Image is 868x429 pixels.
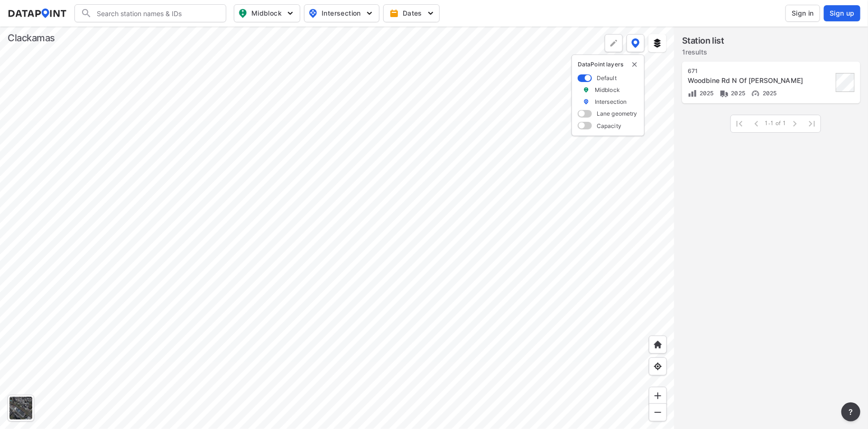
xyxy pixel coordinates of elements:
[847,406,855,418] span: ?
[682,47,724,57] label: 1 results
[605,34,623,52] div: Polygon tool
[631,61,638,68] button: delete
[237,8,249,19] img: map_pin_mid.602f9df1.svg
[426,9,435,18] img: 5YPKRKmlfpI5mqlR8AD95paCi+0kK1fRFDJSaMmawlwaeJcJwk9O2fotCW5ve9gAAAAASUVORK5CYII=
[697,90,714,97] span: 2025
[830,9,855,18] span: Sign up
[785,5,820,22] button: Sign in
[649,403,667,421] div: Zoom out
[597,74,617,82] label: Default
[784,5,822,22] a: Sign in
[307,8,319,19] img: map_pin_int.54838e6b.svg
[578,61,638,68] p: DataPoint layers
[583,98,590,106] img: marker_Intersection.6861001b.svg
[653,408,663,417] img: MAAAAAElFTkSuQmCC
[792,9,814,18] span: Sign in
[8,31,55,45] div: Clackamas
[92,6,220,21] input: Search
[627,34,645,52] button: DataPoint layers
[609,38,619,48] img: +Dz8AAAAASUVORK5CYII=
[308,8,373,19] span: Intersection
[688,89,697,98] img: Volume count
[765,120,786,128] span: 1-1 of 1
[760,90,777,97] span: 2025
[234,4,300,22] button: Midblock
[688,76,833,85] div: Woodbine Rd N Of Johnson Rd
[682,34,724,47] label: Station list
[803,115,821,132] span: Last Page
[786,115,803,132] span: Next Page
[748,115,765,132] span: Previous Page
[688,67,833,75] div: 671
[286,9,295,18] img: 5YPKRKmlfpI5mqlR8AD95paCi+0kK1fRFDJSaMmawlwaeJcJwk9O2fotCW5ve9gAAAAASUVORK5CYII=
[841,402,860,421] button: more
[595,98,627,106] label: Intersection
[751,89,760,98] img: Vehicle speed
[631,61,638,68] img: close-external-leyer.3061a1c7.svg
[8,395,34,421] div: Toggle basemap
[8,9,67,18] img: dataPointLogo.9353c09d.svg
[720,89,729,98] img: Vehicle class
[648,34,666,52] button: External layers
[822,5,860,21] a: Sign up
[597,110,637,118] label: Lane geometry
[653,362,663,371] img: zeq5HYn9AnE9l6UmnFLPAAAAAElFTkSuQmCC
[653,38,662,48] img: layers.ee07997e.svg
[383,4,440,22] button: Dates
[238,8,294,19] span: Midblock
[729,90,746,97] span: 2025
[824,5,860,21] button: Sign up
[731,115,748,132] span: First Page
[653,391,663,401] img: ZvzfEJKXnyWIrJytrsY285QMwk63cM6Drc+sIAAAAASUVORK5CYII=
[649,336,667,354] div: Home
[653,340,663,349] img: +XpAUvaXAN7GudzAAAAAElFTkSuQmCC
[649,357,667,375] div: View my location
[595,86,620,94] label: Midblock
[649,387,667,405] div: Zoom in
[631,38,640,48] img: data-point-layers.37681fc9.svg
[365,9,374,18] img: 5YPKRKmlfpI5mqlR8AD95paCi+0kK1fRFDJSaMmawlwaeJcJwk9O2fotCW5ve9gAAAAASUVORK5CYII=
[597,122,621,130] label: Capacity
[304,4,379,22] button: Intersection
[391,9,434,18] span: Dates
[583,86,590,94] img: marker_Midblock.5ba75e30.svg
[389,9,399,18] img: calendar-gold.39a51dde.svg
